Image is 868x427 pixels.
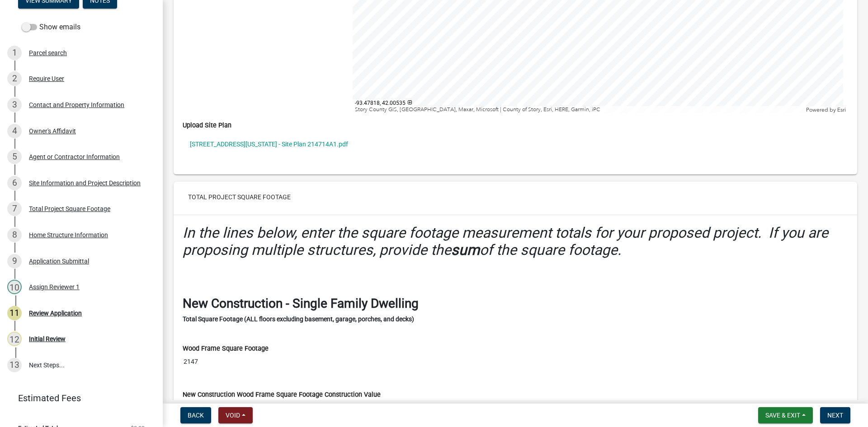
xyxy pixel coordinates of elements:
div: Agent or Contractor Information [29,154,120,160]
div: Powered by [804,106,848,113]
div: Initial Review [29,336,66,342]
button: Back [180,407,211,423]
div: 1 [7,46,22,60]
button: Void [218,407,253,423]
div: Total Project Square Footage [29,206,110,212]
div: Story County GIS, [GEOGRAPHIC_DATA], Maxar, Microsoft | County of Story, Esri, HERE, Garmin, iPC [353,106,804,113]
a: Esri [837,107,846,113]
div: 10 [7,280,22,294]
div: Assign Reviewer 1 [29,284,80,290]
strong: Total Square Footage (ALL floors excluding basement, garage, porches, and decks) [183,315,414,323]
div: Home Structure Information [29,232,108,238]
span: Back [188,412,204,419]
strong: New Construction - Single Family Dwelling [183,296,419,311]
div: 5 [7,150,22,164]
button: Total Project Square Footage [181,189,298,205]
div: 6 [7,176,22,190]
a: [STREET_ADDRESS][US_STATE] - Site Plan 214714A1.pdf [183,134,848,155]
div: Site Information and Project Description [29,180,141,186]
label: Upload Site Plan [183,122,231,129]
div: Require User [29,75,64,82]
div: Parcel search [29,50,67,56]
div: 9 [7,254,22,268]
div: 11 [7,306,22,320]
div: 13 [7,358,22,372]
div: 2 [7,71,22,86]
button: Next [820,407,850,423]
div: 7 [7,202,22,216]
div: 3 [7,98,22,112]
span: Save & Exit [765,412,800,419]
div: Contact and Property Information [29,102,124,108]
label: Wood Frame Square Footage [183,346,269,352]
button: Save & Exit [758,407,813,423]
div: Application Submittal [29,258,89,264]
div: Review Application [29,310,82,316]
label: New Construction Wood Frame Square Footage Construction Value [183,392,381,398]
div: 8 [7,228,22,242]
div: Owner's Affidavit [29,128,76,134]
div: 12 [7,332,22,346]
span: Next [827,412,843,419]
strong: sum [451,241,480,258]
i: In the lines below, enter the square footage measurement totals for your proposed project. If you... [183,224,828,258]
a: Estimated Fees [7,389,148,407]
span: Void [226,412,240,419]
label: Show emails [22,22,80,33]
div: 4 [7,124,22,138]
